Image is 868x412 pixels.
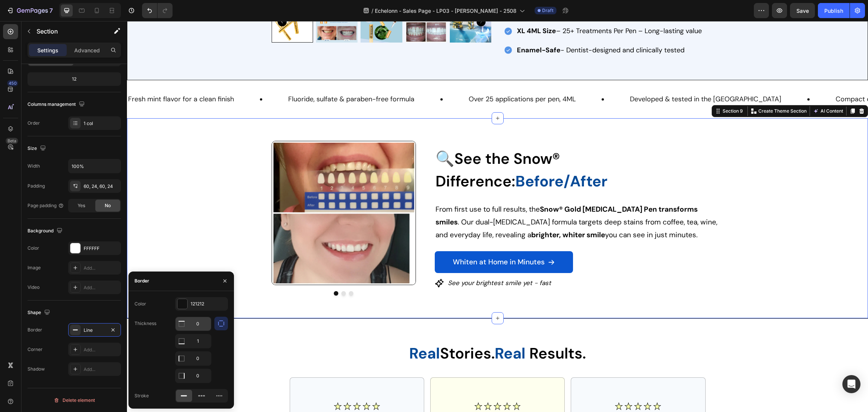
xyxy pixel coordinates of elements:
p: Compact design fits in any purse or pocket [709,72,844,84]
div: Add... [84,366,119,373]
div: Add... [84,265,119,272]
div: Page padding [28,202,64,209]
div: Border [28,327,42,333]
strong: XL 4ML Size [390,5,429,14]
button: AI Content [685,85,718,95]
div: Video [28,284,40,291]
div: Shadow [28,366,45,372]
button: Dot [207,270,211,275]
div: Publish [824,7,843,15]
div: Image [28,264,41,271]
p: – 25+ Treatments Per Pen – Long-lasting value [390,4,575,16]
span: Yes [78,202,85,209]
p: Over 25 applications per pen, 4ML [342,72,449,84]
button: Dot [222,270,226,275]
div: Background [28,226,64,236]
div: 12 [29,74,119,84]
span: Draft [542,7,553,14]
strong: Before/After [388,150,480,170]
span: Stories. [313,322,368,342]
div: Order [28,120,40,127]
span: / [371,7,373,15]
p: Whiten at Home in Minutes [326,235,418,247]
div: Add... [84,284,119,291]
div: Shape [28,308,52,318]
div: 1 col [84,120,119,127]
strong: Enamel-Safe [390,24,434,34]
a: Whiten at Home in Minutes [308,230,446,252]
p: Settings [37,46,58,54]
p: Fluoride, sulfate & paraben-free formula [161,72,287,84]
div: Padding [28,183,45,189]
div: Color [28,245,39,252]
div: Thickness [134,320,156,327]
p: See your brightest smile yet - fast [321,256,424,268]
img: gempages_562188886642525188-37c3d5cf-0c9a-4814-ae9e-e32b85d3923e.webp [145,120,289,264]
input: Auto [176,334,211,348]
input: Auto [176,352,211,365]
span: Save [796,8,809,14]
strong: Real [282,322,313,342]
span: Results. [402,322,459,342]
div: 60, 24, 60, 24 [84,183,119,190]
div: Size [28,143,47,154]
input: Auto [176,317,211,331]
div: Width [28,163,40,169]
button: Save [790,3,815,18]
button: Publish [818,3,850,18]
div: 450 [7,80,18,86]
span: Echelonn - Sales Page - LP03 - [PERSON_NAME] - 2508 [375,7,517,15]
div: Delete element [53,396,95,405]
span: 🔍See the Snow® Difference: [309,128,433,170]
div: Border [134,278,149,284]
div: 121212 [191,301,226,307]
p: Create Theme Section [631,87,680,93]
div: Stroke [134,392,149,399]
p: Developed & tested in the [GEOGRAPHIC_DATA] [503,72,654,84]
div: Open Intercom Messenger [842,375,860,393]
div: Line [84,327,105,334]
input: Auto [69,159,121,173]
p: Section [37,27,98,36]
div: Add... [84,346,119,353]
div: Corner [28,346,43,353]
span: No [105,202,111,209]
p: - Dentist-designed and clinically tested [390,23,575,35]
button: 7 [3,3,56,18]
button: Dot [214,270,219,275]
div: FFFFFF [84,245,119,252]
img: gempages_562188886642525188-bcac77f4-aafc-4b2a-8721-f248dd1c6857.svg [488,381,534,389]
img: gempages_562188886642525188-bcac77f4-aafc-4b2a-8721-f248dd1c6857.svg [207,381,253,389]
p: Advanced [74,46,100,54]
div: Beta [6,138,18,144]
strong: Real [368,322,399,342]
p: Fresh mint flavor for a clean finish [1,72,107,84]
div: Undo/Redo [142,3,173,18]
button: Delete element [28,394,121,406]
p: From first use to full results, the . Our dual-[MEDICAL_DATA] formula targets deep stains from co... [309,182,596,221]
strong: brighter, whiter smile [404,209,478,218]
strong: Snow® Gold [MEDICAL_DATA] Pen transforms smiles [309,183,571,206]
input: Auto [176,369,211,383]
iframe: Design area [127,21,868,412]
div: Color [134,301,146,307]
img: gempages_562188886642525188-bcac77f4-aafc-4b2a-8721-f248dd1c6857.svg [347,381,394,389]
div: Columns management [28,99,86,110]
div: Section 9 [594,87,617,93]
p: 7 [49,6,53,15]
